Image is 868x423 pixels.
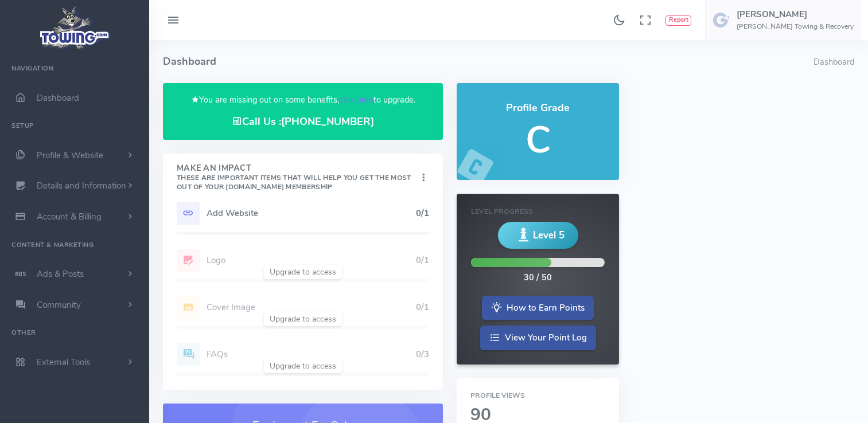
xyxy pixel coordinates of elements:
[163,40,813,83] h4: Dashboard
[524,272,552,284] div: 30 / 50
[37,268,84,280] span: Ads & Posts
[737,10,854,19] h5: [PERSON_NAME]
[339,94,373,105] a: click here
[177,173,411,191] small: These are important items that will help you get the most out of your [DOMAIN_NAME] Membership
[482,296,594,320] a: How to Earn Points
[737,23,854,30] h6: [PERSON_NAME] Towing & Recovery
[37,150,103,161] span: Profile & Website
[471,208,605,216] h6: Level Progress
[37,299,81,311] span: Community
[470,120,605,160] h5: C
[177,116,429,128] h4: Call Us :
[533,228,565,242] span: Level 5
[177,164,418,191] h4: Make An Impact
[665,15,691,26] button: Report
[37,357,90,368] span: External Tools
[37,181,126,192] span: Details and Information
[207,209,416,218] h5: Add Website
[470,392,605,399] h6: Profile Views
[470,103,605,114] h4: Profile Grade
[36,3,114,52] img: logo
[813,56,854,69] li: Dashboard
[37,211,102,222] span: Account & Billing
[713,11,731,29] img: user-image
[37,92,79,104] span: Dashboard
[281,115,374,128] a: [PHONE_NUMBER]
[177,93,429,107] p: You are missing out on some benefits, to upgrade.
[480,326,596,350] a: View Your Point Log
[416,209,429,218] h5: 0/1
